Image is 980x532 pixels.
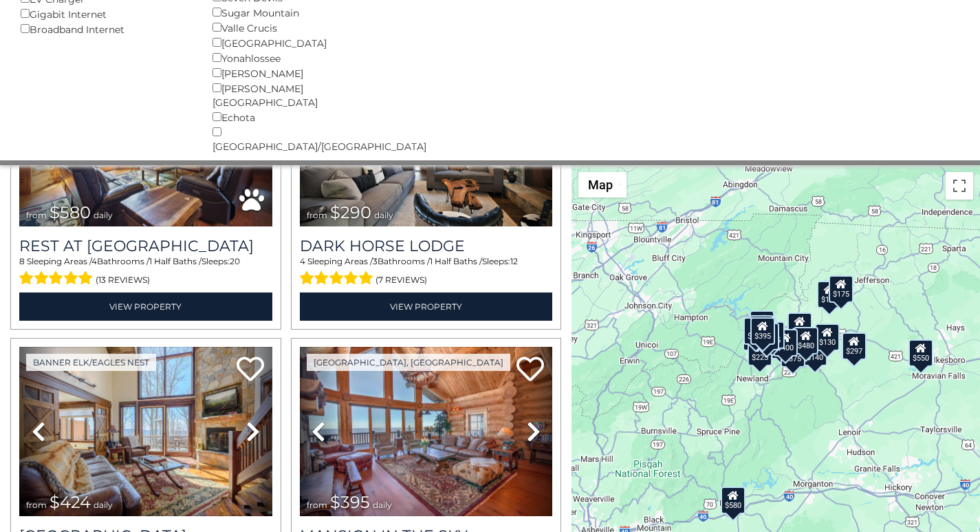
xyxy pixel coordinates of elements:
[149,256,202,266] span: 1 Half Baths /
[908,339,933,366] div: $550
[375,271,427,289] span: (7 reviews)
[300,256,305,266] span: 4
[773,328,798,356] div: $400
[743,317,768,345] div: $290
[213,81,384,109] div: [PERSON_NAME][GEOGRAPHIC_DATA]
[946,172,973,200] button: Toggle fullscreen view
[50,492,91,512] span: $424
[213,50,384,65] div: Yonahlossee
[748,339,773,366] div: $225
[374,210,393,220] span: daily
[330,492,370,512] span: $395
[300,347,553,516] img: thumbnail_163263808.jpeg
[50,202,91,222] span: $580
[815,323,840,351] div: $130
[750,317,775,345] div: $395
[96,271,150,289] span: (13 reviews)
[21,21,192,36] div: Broadband Internet
[213,125,384,153] div: [GEOGRAPHIC_DATA]/[GEOGRAPHIC_DATA]
[19,292,272,321] a: View Property
[510,256,518,266] span: 12
[26,354,156,371] a: Banner Elk/Eagles Nest
[516,355,544,385] a: Add to favorites
[743,323,768,350] div: $230
[19,237,272,255] a: Rest at [GEOGRAPHIC_DATA]
[330,202,371,222] span: $290
[300,292,553,321] a: View Property
[300,255,553,288] div: Sleeping Areas / Bathrooms / Sleeps:
[19,347,272,516] img: thumbnail_163263053.jpeg
[19,237,272,255] h3: Rest at Mountain Crest
[26,500,47,510] span: from
[578,172,627,198] button: Change map style
[213,5,384,20] div: Sugar Mountain
[307,210,327,220] span: from
[430,256,482,266] span: 1 Half Baths /
[373,256,378,266] span: 3
[787,312,812,340] div: $349
[94,210,113,220] span: daily
[94,500,113,510] span: daily
[307,500,327,510] span: from
[781,339,805,367] div: $375
[588,178,613,192] span: Map
[829,275,853,302] div: $175
[213,109,384,125] div: Echota
[373,500,392,510] span: daily
[213,65,384,81] div: [PERSON_NAME]
[21,6,192,21] div: Gigabit Internet
[230,256,240,266] span: 20
[749,315,774,342] div: $425
[794,326,818,354] div: $480
[91,256,97,266] span: 4
[721,486,746,513] div: $580
[803,338,827,365] div: $140
[26,210,47,220] span: from
[842,332,867,360] div: $297
[307,354,510,371] a: [GEOGRAPHIC_DATA], [GEOGRAPHIC_DATA]
[237,355,264,385] a: Add to favorites
[817,281,842,308] div: $175
[213,20,384,35] div: Valle Crucis
[300,237,553,255] a: Dark Horse Lodge
[754,323,779,350] div: $300
[750,310,774,337] div: $125
[19,256,25,266] span: 8
[213,35,384,50] div: [GEOGRAPHIC_DATA]
[19,255,272,288] div: Sleeping Areas / Bathrooms / Sleeps:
